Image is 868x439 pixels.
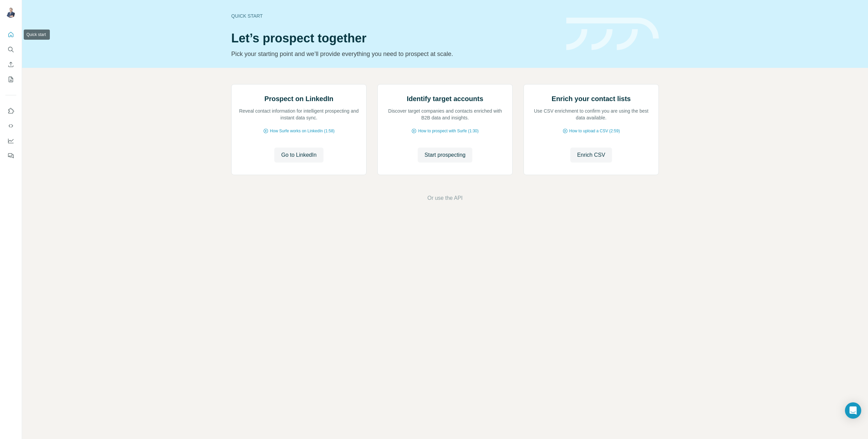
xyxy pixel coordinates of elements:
[570,148,612,163] button: Enrich CSV
[418,148,472,163] button: Start prospecting
[238,108,359,121] p: Reveal contact information for intelligent prospecting and instant data sync.
[5,73,16,85] button: My lists
[569,128,620,134] span: How to upload a CSV (2:59)
[5,28,16,41] button: Quick start
[845,402,861,419] div: Open Intercom Messenger
[264,94,333,103] h2: Prospect on LinkedIn
[577,151,605,159] span: Enrich CSV
[5,7,16,18] img: Avatar
[566,18,659,51] img: banner
[231,13,558,19] div: Quick start
[427,194,462,202] button: Or use the API
[407,94,484,103] h2: Identify target accounts
[384,108,506,121] p: Discover target companies and contacts enriched with B2B data and insights.
[5,135,16,147] button: Dashboard
[274,148,323,163] button: Go to LinkedIn
[270,128,335,134] span: How Surfe works on LinkedIn (1:58)
[531,108,652,121] p: Use CSV enrichment to confirm you are using the best data available.
[552,94,631,103] h2: Enrich your contact lists
[5,120,16,132] button: Use Surfe API
[418,128,478,134] span: How to prospect with Surfe (1:30)
[425,151,466,159] span: Start prospecting
[281,151,316,159] span: Go to LinkedIn
[5,105,16,117] button: Use Surfe on LinkedIn
[5,58,16,71] button: Enrich CSV
[5,43,16,56] button: Search
[231,49,558,59] p: Pick your starting point and we’ll provide everything you need to prospect at scale.
[5,150,16,162] button: Feedback
[231,32,558,45] h1: Let’s prospect together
